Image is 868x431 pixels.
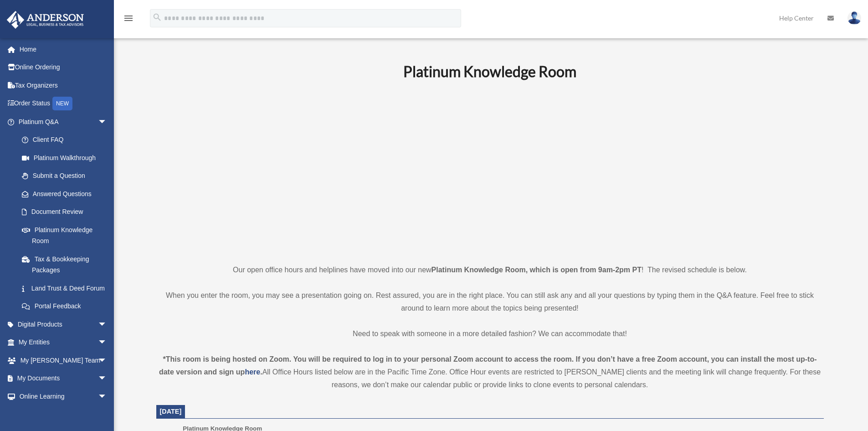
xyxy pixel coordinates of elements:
a: Tax & Bookkeeping Packages [13,250,121,279]
strong: *This room is being hosted on Zoom. You will be required to log in to your personal Zoom account ... [159,355,817,376]
a: Document Review [13,203,121,221]
a: Portal Feedback [13,297,121,316]
i: search [152,12,162,22]
a: menu [123,16,134,24]
a: Home [6,40,121,58]
span: [DATE] [160,408,182,415]
div: NEW [52,97,72,110]
img: User Pic [847,11,861,25]
a: Platinum Knowledge Room [13,221,116,250]
iframe: 231110_Toby_KnowledgeRoom [353,93,627,247]
a: Platinum Walkthrough [13,149,121,167]
b: Platinum Knowledge Room [403,62,576,80]
span: arrow_drop_down [98,351,116,370]
strong: . [260,368,262,376]
a: Digital Productsarrow_drop_down [6,315,121,333]
strong: Platinum Knowledge Room, which is open from 9am-2pm PT [431,266,642,274]
p: Need to speak with someone in a more detailed fashion? We can accommodate that! [156,327,824,340]
span: arrow_drop_down [98,387,116,406]
a: Land Trust & Deed Forum [13,279,121,297]
a: Submit a Question [13,167,121,185]
a: Client FAQ [13,131,121,149]
i: menu [123,13,134,24]
a: Platinum Q&Aarrow_drop_down [6,113,121,131]
a: here [245,368,260,376]
a: Online Learningarrow_drop_down [6,387,121,405]
p: When you enter the room, you may see a presentation going on. Rest assured, you are in the right ... [156,289,824,315]
img: Anderson Advisors Platinum Portal [4,11,87,29]
a: Order StatusNEW [6,94,121,113]
span: arrow_drop_down [98,113,116,131]
span: arrow_drop_down [98,369,116,388]
span: arrow_drop_down [98,315,116,334]
span: arrow_drop_down [98,333,116,352]
a: My Documentsarrow_drop_down [6,369,121,388]
a: Online Ordering [6,58,121,77]
a: Answered Questions [13,185,121,203]
div: All Office Hours listed below are in the Pacific Time Zone. Office Hour events are restricted to ... [156,353,824,391]
p: Our open office hours and helplines have moved into our new ! The revised schedule is below. [156,264,824,276]
a: My [PERSON_NAME] Teamarrow_drop_down [6,351,121,369]
a: Tax Organizers [6,76,121,94]
a: My Entitiesarrow_drop_down [6,333,121,352]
